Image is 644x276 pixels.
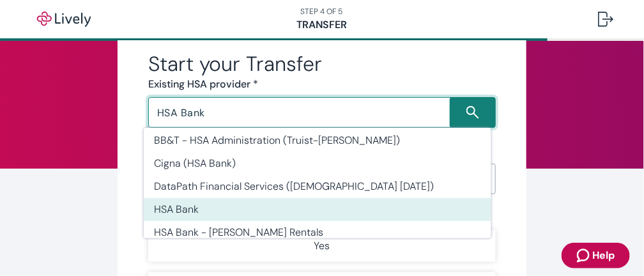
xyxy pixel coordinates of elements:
[314,238,330,254] p: Yes
[588,4,624,34] button: Log out
[592,248,615,263] span: Help
[577,248,592,263] svg: Zendesk support icon
[144,152,491,175] li: Cigna (HSA Bank)
[144,175,491,198] li: DataPath Financial Services ([DEMOGRAPHIC_DATA] [DATE])
[28,11,100,27] img: Lively
[144,198,491,221] li: HSA Bank
[562,243,630,268] button: Zendesk support iconHelp
[450,97,496,128] button: Search icon
[466,106,479,119] svg: Search icon
[148,77,258,92] label: Existing HSA provider *
[144,221,491,244] li: HSA Bank - [PERSON_NAME] Rentals
[152,103,450,121] input: Search input
[148,230,496,262] button: Yes
[144,129,491,152] li: BB&T - HSA Administration (Truist-[PERSON_NAME])
[148,51,496,77] h2: Start your Transfer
